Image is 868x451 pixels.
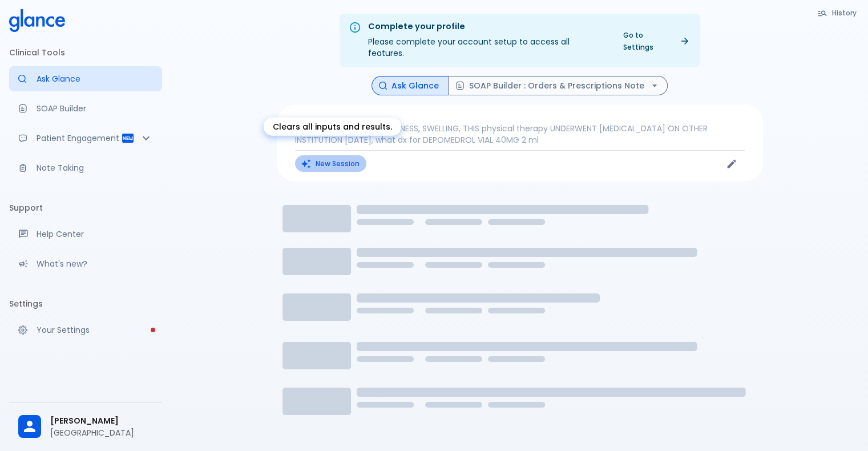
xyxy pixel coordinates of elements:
a: Go to Settings [616,27,696,55]
p: [GEOGRAPHIC_DATA] [50,427,153,438]
a: Please complete account setup [9,317,162,343]
div: Please complete your account setup to access all features. [368,17,607,63]
button: Ask Glance [372,76,449,96]
li: Clinical Tools [9,39,162,66]
p: Ask Glance [37,73,153,84]
div: Complete your profile [368,21,607,33]
a: Moramiz: Find ICD10AM codes instantly [9,66,162,91]
a: Docugen: Compose a clinical documentation in seconds [9,96,162,121]
p: SOAP Builder [37,103,153,114]
div: Recent updates and feature releases [9,251,162,276]
p: Your Settings [37,324,153,336]
button: Clears all inputs and results. [295,155,366,172]
p: .LT KNEE PAIN REDNESS, HOTNESS, SWELLING, THIS physical therapy UNDERWENT [MEDICAL_DATA] ON OTHER... [295,123,745,146]
p: What's new? [37,258,153,269]
button: SOAP Builder : Orders & Prescriptions Note [448,76,668,96]
div: Clears all inputs and results. [264,118,401,136]
p: Help Center [37,228,153,240]
button: History [812,5,863,21]
button: Edit [723,155,740,172]
p: Patient Engagement [37,132,121,144]
li: Support [9,194,162,222]
span: [PERSON_NAME] [50,415,153,427]
li: Settings [9,290,162,317]
p: Note Taking [37,162,153,174]
div: [PERSON_NAME][GEOGRAPHIC_DATA] [9,407,162,446]
a: Advanced note-taking [9,155,162,180]
a: Get help from our support team [9,222,162,247]
div: Patient Reports & Referrals [9,126,162,151]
